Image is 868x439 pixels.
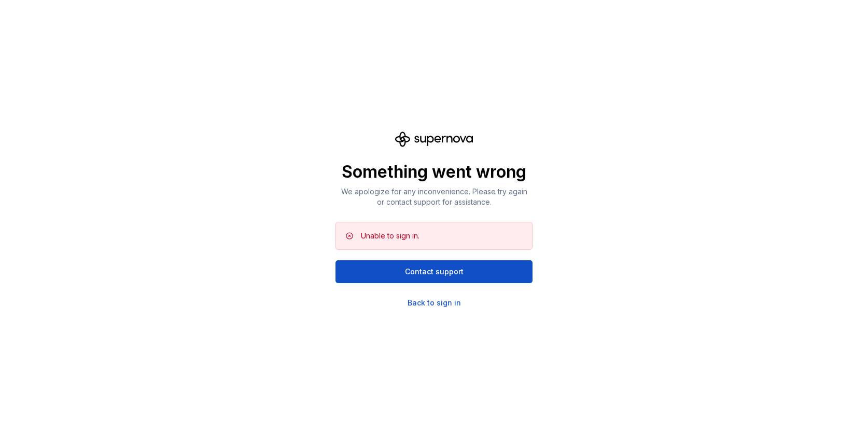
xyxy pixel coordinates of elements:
p: Something went wrong [335,162,533,182]
p: We apologize for any inconvenience. Please try again or contact support for assistance. [335,187,533,207]
button: Contact support [335,260,533,283]
span: Contact support [405,267,464,277]
a: Back to sign in [408,298,461,308]
div: Unable to sign in. [361,231,419,241]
